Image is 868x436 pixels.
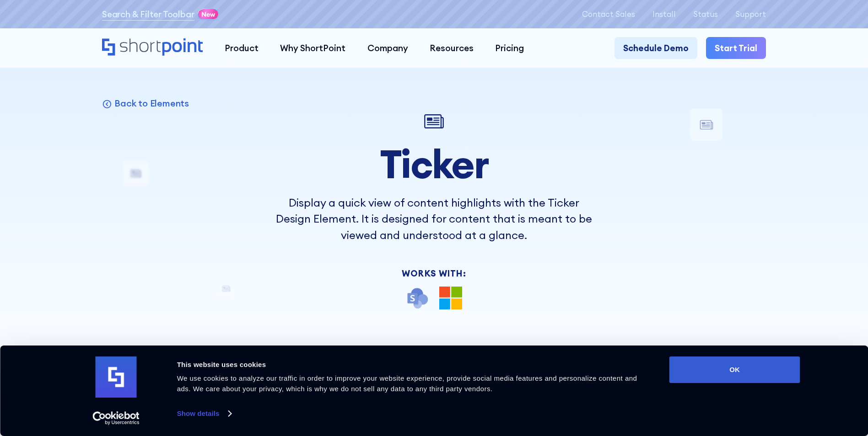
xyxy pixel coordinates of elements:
a: Search & Filter Toolbar [102,8,194,21]
img: SharePoint icon [406,287,429,309]
div: Resources [430,42,474,54]
img: Microsoft 365 logo [439,287,462,309]
h1: Ticker [271,143,597,186]
button: OK [669,356,800,383]
p: Display a quick view of content highlights with the Ticker Design Element. It is designed for con... [271,195,597,244]
span: We use cookies to analyze our traffic in order to improve your website experience, provide social... [177,374,637,393]
img: logo [96,356,137,398]
a: Usercentrics Cookiebot - opens in a new window [76,411,156,425]
a: Status [693,10,718,18]
a: Schedule Demo [615,37,697,58]
a: Pricing [485,37,535,58]
a: Home [102,38,203,57]
div: Product [225,42,259,54]
a: Show details [177,407,231,420]
a: Product [214,37,269,58]
a: Resources [419,37,484,58]
div: This website uses cookies [177,359,649,370]
a: Support [735,10,766,18]
a: Company [356,37,419,58]
a: Why ShortPoint [270,37,356,58]
img: Ticker [421,108,447,134]
div: Pricing [495,42,524,54]
a: Back to Elements [102,97,189,109]
div: Company [367,42,408,54]
a: Contact Sales [582,10,635,18]
p: Back to Elements [114,97,189,109]
a: Start Trial [706,37,766,58]
div: Why ShortPoint [280,42,345,54]
div: Works With: [271,269,597,278]
a: Install [652,10,676,18]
